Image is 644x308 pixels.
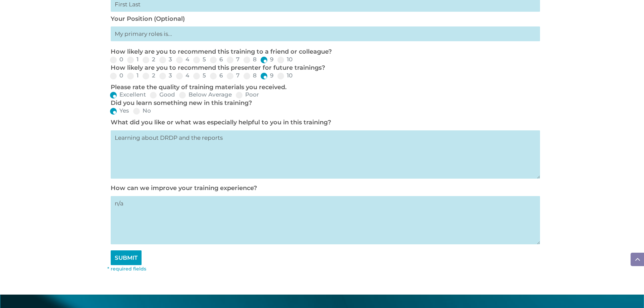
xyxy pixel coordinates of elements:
label: Your Position (Optional) [111,15,185,22]
label: 3 [159,57,172,62]
label: 2 [143,73,155,78]
label: 5 [193,57,206,62]
label: 9 [261,57,273,62]
label: 8 [244,57,257,62]
label: 6 [210,73,223,78]
label: 3 [159,73,172,78]
label: 9 [261,73,273,78]
label: 1 [127,57,139,62]
label: 6 [210,57,223,62]
label: 10 [277,73,292,78]
label: 0 [110,57,123,62]
input: My primary roles is... [111,26,540,41]
label: 7 [227,73,239,78]
label: Yes [110,108,129,114]
label: 0 [110,73,123,78]
label: Good [150,92,175,98]
label: 8 [244,73,257,78]
p: How likely are you to recommend this presenter for future trainings? [111,64,537,72]
input: SUBMIT [111,250,142,265]
font: * required fields [107,266,146,272]
p: How likely are you to recommend this training to a friend or colleague? [111,48,537,56]
label: 2 [143,57,155,62]
label: 7 [227,57,239,62]
label: How can we improve your training experience? [111,184,257,192]
label: 4 [176,57,189,62]
p: Please rate the quality of training materials you received. [111,83,537,91]
label: 10 [277,57,292,62]
label: Below Average [179,92,232,98]
label: Poor [236,92,259,98]
label: No [133,108,151,114]
label: 5 [193,73,206,78]
label: 4 [176,73,189,78]
label: 1 [127,73,139,78]
label: What did you like or what was especially helpful to you in this training? [111,119,331,126]
p: Did you learn something new in this training? [111,99,537,107]
label: Excellent [110,92,146,98]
